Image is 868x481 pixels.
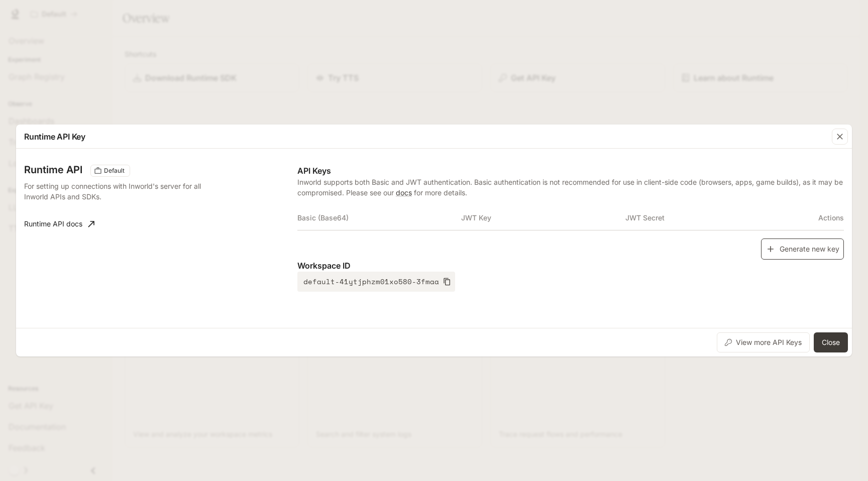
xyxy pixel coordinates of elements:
span: Default [100,166,129,175]
p: For setting up connections with Inworld's server for all Inworld APIs and SDKs. [24,181,223,202]
button: View more API Keys [717,332,810,352]
th: JWT Key [461,206,625,230]
th: Basic (Base64) [297,206,461,230]
button: default-41ytjphzm01xo580-3fmaa [297,272,455,292]
p: Inworld supports both Basic and JWT authentication. Basic authentication is not recommended for u... [297,177,844,198]
div: These keys will apply to your current workspace only [90,165,130,177]
th: JWT Secret [625,206,789,230]
p: Workspace ID [297,260,844,272]
a: Runtime API docs [20,214,98,234]
a: docs [396,188,412,197]
button: Generate new key [761,238,844,260]
th: Actions [789,206,844,230]
button: Close [814,332,848,352]
h3: Runtime API [24,165,82,175]
p: Runtime API Key [24,131,85,143]
p: API Keys [297,165,844,177]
